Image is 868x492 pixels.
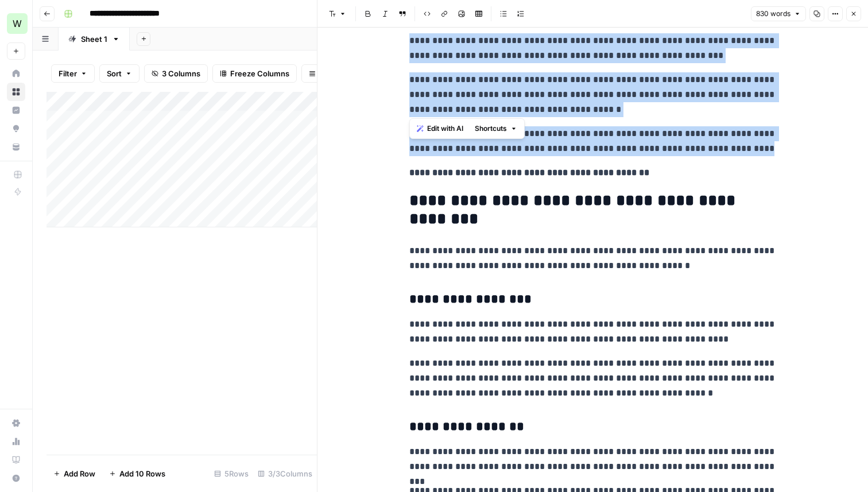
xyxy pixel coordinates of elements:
[51,64,95,83] button: Filter
[144,64,208,83] button: 3 Columns
[470,121,522,136] button: Shortcuts
[13,17,22,30] span: W
[46,464,102,483] button: Add Row
[230,68,289,79] span: Freeze Columns
[7,451,25,469] a: Learning Hub
[102,464,172,483] button: Add 10 Rows
[107,68,122,79] span: Sort
[7,101,25,119] a: Insights
[7,119,25,138] a: Opportunities
[119,468,165,479] span: Add 10 Rows
[253,464,317,483] div: 3/3 Columns
[99,64,139,83] button: Sort
[751,6,806,21] button: 830 words
[7,432,25,451] a: Usage
[64,468,95,479] span: Add Row
[81,33,107,45] div: Sheet 1
[7,64,25,83] a: Home
[475,123,507,134] span: Shortcuts
[7,469,25,487] button: Help + Support
[756,9,790,19] span: 830 words
[427,123,463,134] span: Edit with AI
[162,68,200,79] span: 3 Columns
[7,9,25,38] button: Workspace: Workspace1
[7,83,25,101] a: Browse
[7,414,25,432] a: Settings
[210,464,253,483] div: 5 Rows
[59,68,77,79] span: Filter
[7,138,25,156] a: Your Data
[212,64,297,83] button: Freeze Columns
[59,28,130,51] a: Sheet 1
[412,121,468,136] button: Edit with AI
